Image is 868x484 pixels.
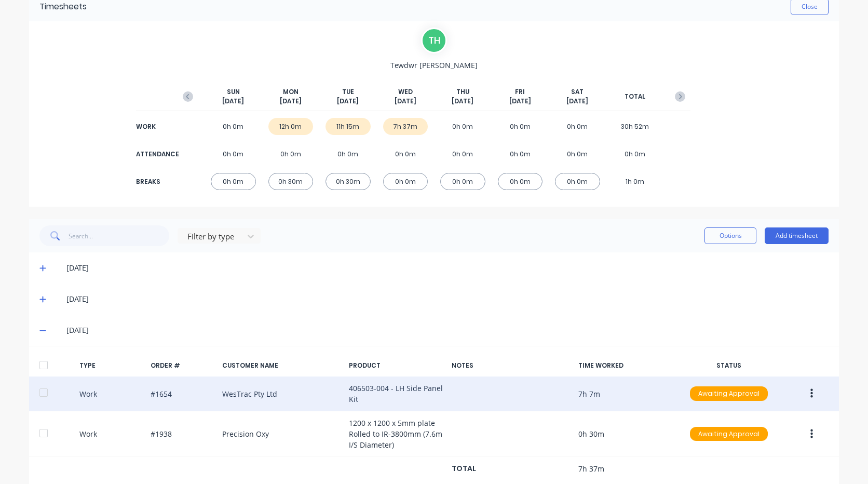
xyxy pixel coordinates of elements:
button: Options [704,227,756,244]
span: [DATE] [509,97,531,106]
button: Add timesheet [765,227,829,244]
div: NOTES [452,361,570,370]
div: [DATE] [66,262,829,274]
div: CUSTOMER NAME [222,361,341,370]
div: 0h 0m [211,145,256,163]
span: [DATE] [337,97,359,106]
div: 0h 30m [325,173,371,190]
div: 0h 0m [268,145,314,163]
div: WORK [136,122,178,131]
span: [DATE] [395,97,416,106]
div: 0h 0m [555,118,600,135]
div: 0h 0m [211,173,256,190]
div: TYPE [79,361,143,370]
span: TOTAL [625,92,645,101]
div: 0h 0m [498,145,543,163]
div: T H [421,28,447,53]
div: 0h 0m [498,173,543,190]
div: Awaiting Approval [690,427,768,441]
span: Tewdwr [PERSON_NAME] [390,60,478,71]
div: 1h 0m [613,173,658,190]
div: ORDER # [151,361,214,370]
input: Search... [69,225,170,246]
div: 0h 0m [325,145,371,163]
div: PRODUCT [349,361,443,370]
span: FRI [515,87,525,97]
div: 0h 30m [268,173,314,190]
span: THU [456,87,469,97]
span: [DATE] [222,97,244,106]
div: Timesheets [39,1,87,13]
div: 0h 0m [440,118,485,135]
div: 0h 0m [555,145,600,163]
span: [DATE] [280,97,302,106]
div: BREAKS [136,177,178,186]
div: [DATE] [66,293,829,305]
div: ATTENDANCE [136,150,178,159]
div: 0h 0m [383,173,428,190]
div: 0h 0m [555,173,600,190]
span: [DATE] [566,97,588,106]
span: SUN [227,87,240,97]
div: Awaiting Approval [690,386,768,401]
div: STATUS [682,361,776,370]
div: 0h 0m [383,145,428,163]
span: TUE [342,87,354,97]
div: 0h 0m [440,173,485,190]
div: 0h 0m [211,118,256,135]
span: WED [398,87,413,97]
div: 12h 0m [268,118,314,135]
div: 0h 0m [613,145,658,163]
span: MON [283,87,299,97]
div: 11h 15m [325,118,371,135]
span: SAT [571,87,584,97]
span: [DATE] [452,97,473,106]
div: 7h 37m [383,118,428,135]
div: 0h 0m [498,118,543,135]
div: TIME WORKED [578,361,673,370]
div: 30h 52m [613,118,658,135]
div: 0h 0m [440,145,485,163]
div: [DATE] [66,325,829,336]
